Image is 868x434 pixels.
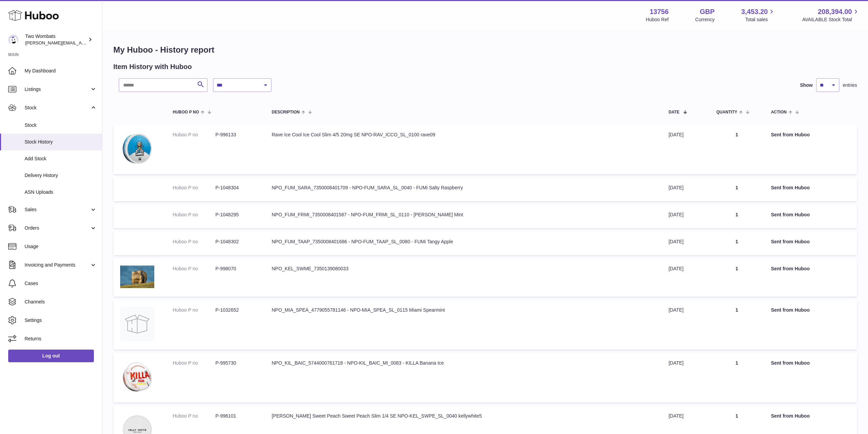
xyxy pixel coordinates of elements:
span: Action [771,110,787,114]
td: NPO_KEL_SWME_7350139080033 [265,259,662,297]
span: Returns [25,336,97,342]
div: Huboo Ref [646,16,669,23]
span: Stock [25,122,97,128]
span: entries [843,82,857,89]
td: NPO_FUM_FRMI_7350008401587 - NPO-FUM_FRMI_SL_0110 - [PERSON_NAME] Mint [265,205,662,228]
td: 1 [710,353,764,403]
img: shutterstock_1125465338.jpg [120,266,154,288]
dt: Huboo P no [173,307,215,313]
span: Add Stock [25,155,97,162]
span: Stock History [25,139,97,145]
strong: Sent from Huboo [771,212,810,217]
a: 3,453.20 Total sales [741,7,776,23]
span: My Dashboard [25,68,97,74]
div: Two Wombats [25,33,87,46]
td: [DATE] [662,232,710,255]
td: [DATE] [662,205,710,228]
td: 1 [710,125,764,174]
img: Rave_Ice_Cool_Slim_4_5_20mg_Nicotine_Pouches-5905311227694.webp [120,132,154,166]
span: AVAILABLE Stock Total [802,16,860,23]
img: philip.carroll@twowombats.com [8,35,18,45]
span: Description [272,110,300,114]
a: Log out [8,350,94,362]
span: 208,394.00 [818,7,852,16]
span: [PERSON_NAME][EMAIL_ADDRESS][PERSON_NAME][DOMAIN_NAME] [25,40,173,45]
span: Stock [25,105,90,111]
td: 1 [710,178,764,201]
strong: Sent from Huboo [771,132,810,137]
span: Quantity [716,110,737,114]
td: [DATE] [662,125,710,174]
td: 1 [710,300,764,350]
h2: Item History with Huboo [113,62,192,71]
strong: Sent from Huboo [771,360,810,366]
dd: P-1048295 [215,212,258,218]
dt: Huboo P no [173,132,215,138]
span: ASN Uploads [25,189,97,195]
a: 208,394.00 AVAILABLE Stock Total [802,7,860,23]
dd: P-1032652 [215,307,258,313]
dt: Huboo P no [173,239,215,245]
strong: Sent from Huboo [771,413,810,419]
td: NPO_MIA_SPEA_4779055781146 - NPO-MIA_SPEA_SL_0115 Miami Spearmint [265,300,662,350]
strong: GBP [700,7,714,16]
span: Sales [25,206,90,213]
dd: P-995730 [215,360,258,366]
td: NPO_FUM_SARA_7350008401709 - NPO-FUM_SARA_SL_0040 - FUMi Salty Raspberry [265,178,662,201]
dd: P-1048302 [215,239,258,245]
td: [DATE] [662,178,710,201]
span: Usage [25,243,97,250]
span: Channels [25,299,97,305]
td: 1 [710,205,764,228]
td: [DATE] [662,353,710,403]
td: 1 [710,232,764,255]
strong: Sent from Huboo [771,239,810,244]
span: Invoicing and Payments [25,262,90,268]
span: Cases [25,280,97,287]
strong: Sent from Huboo [771,307,810,313]
td: [DATE] [662,300,710,350]
span: Orders [25,225,90,231]
dt: Huboo P no [173,413,215,419]
img: KILLA_Banana_Ice_Mini_Extra_Strong_Nicotine_Pouches-5744000761718.webp [120,360,154,394]
strong: Sent from Huboo [771,266,810,271]
strong: 13756 [650,7,669,16]
img: 137561741372681.jpg [120,307,154,341]
label: Show [800,82,813,89]
span: 3,453.20 [741,7,768,16]
span: Settings [25,317,97,324]
dd: P-996133 [215,132,258,138]
dd: P-998070 [215,266,258,272]
td: [DATE] [662,259,710,297]
td: 1 [710,259,764,297]
dd: P-1048304 [215,185,258,191]
strong: Sent from Huboo [771,185,810,190]
dt: Huboo P no [173,212,215,218]
span: Huboo P no [173,110,199,114]
dt: Huboo P no [173,266,215,272]
span: Listings [25,86,90,93]
span: Total sales [745,16,775,23]
td: Rave Ice Cool Ice Cool Slim 4/5 20mg SE NPO-RAV_ICCO_SL_0100 rave09 [265,125,662,174]
td: NPO_KIL_BAIC_5744000761718 - NPO-KIL_BAIC_MI_0083 - KILLA Banana Ice [265,353,662,403]
span: Delivery History [25,172,97,179]
h1: My Huboo - History report [113,44,857,55]
dt: Huboo P no [173,360,215,366]
div: Currency [695,16,715,23]
dt: Huboo P no [173,185,215,191]
td: NPO_FUM_TAAP_7350008401686 - NPO-FUM_TAAP_SL_0080 - FUMi Tangy Apple [265,232,662,255]
dd: P-996101 [215,413,258,419]
span: Date [669,110,680,114]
